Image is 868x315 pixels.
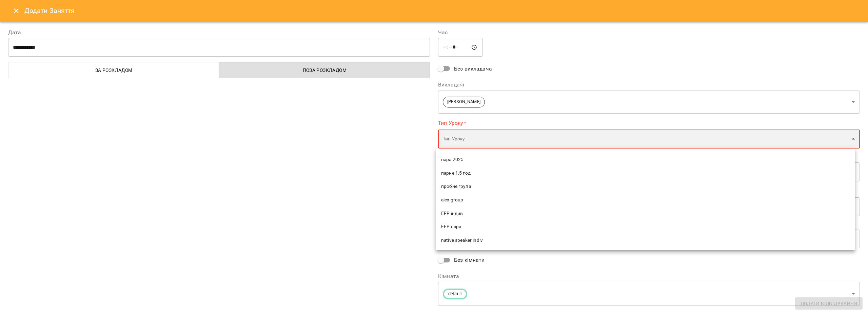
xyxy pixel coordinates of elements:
span: парне 1,5 год [441,170,850,177]
span: alex group [441,197,850,203]
span: native speaker indiv [441,237,850,244]
span: EFP пара [441,223,850,230]
span: пара 2025 [441,156,850,163]
span: EFP індив [441,210,850,217]
span: пробне група [441,183,850,190]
